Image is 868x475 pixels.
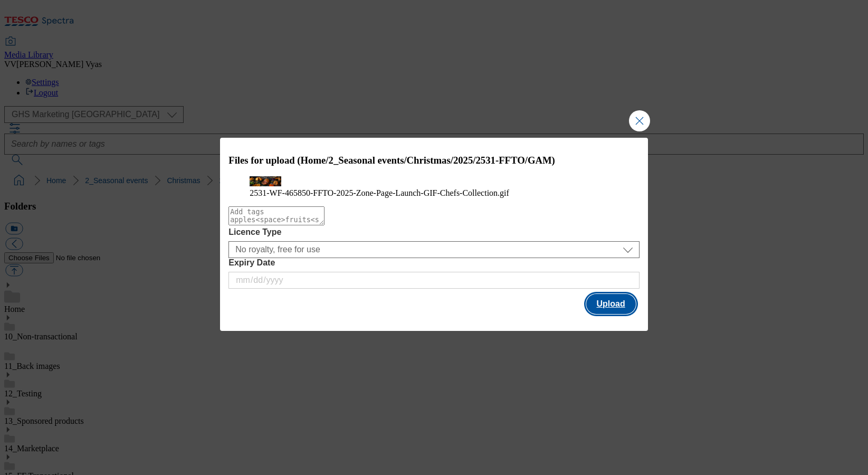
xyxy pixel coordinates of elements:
[220,138,648,330] div: Modal
[586,294,636,314] button: Upload
[228,227,640,237] label: Licence Type
[250,188,618,198] figcaption: 2531-WF-465850-FFTO-2025-Zone-Page-Launch-GIF-Chefs-Collection.gif
[228,155,640,166] h3: Files for upload (Home/2_Seasonal events/Christmas/2025/2531-FFTO/GAM)
[250,176,281,186] img: preview
[629,110,650,131] button: Close Modal
[228,258,640,268] label: Expiry Date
